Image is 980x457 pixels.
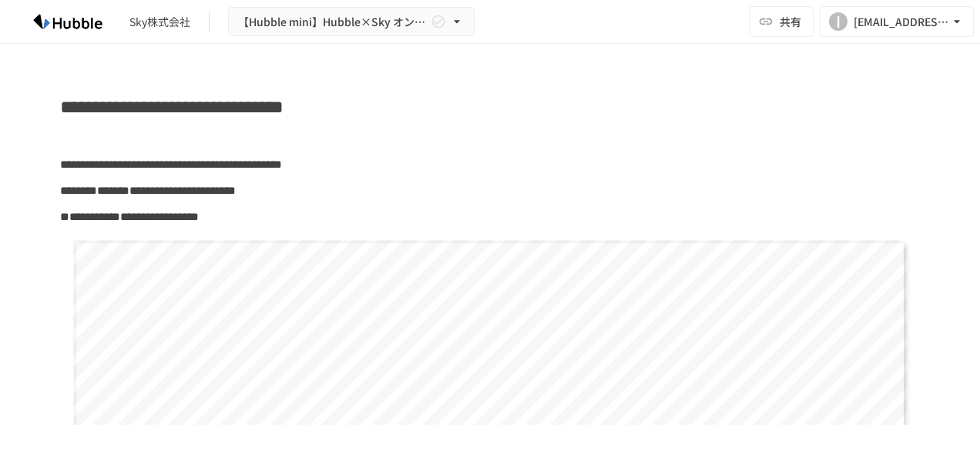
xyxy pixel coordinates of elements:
[238,12,428,32] span: 【Hubble mini】Hubble×Sky オンボーディングプロジェクト
[854,12,949,32] div: [EMAIL_ADDRESS][DOMAIN_NAME]
[820,6,974,37] button: I[EMAIL_ADDRESS][DOMAIN_NAME]
[129,14,190,30] div: Sky株式会社
[780,13,801,30] span: 共有
[18,9,117,34] img: HzDRNkGCf7KYO4GfwKnzITak6oVsp5RHeZBEM1dQFiQ
[228,7,475,37] button: 【Hubble mini】Hubble×Sky オンボーディングプロジェクト
[829,12,847,31] div: I
[749,6,814,37] button: 共有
